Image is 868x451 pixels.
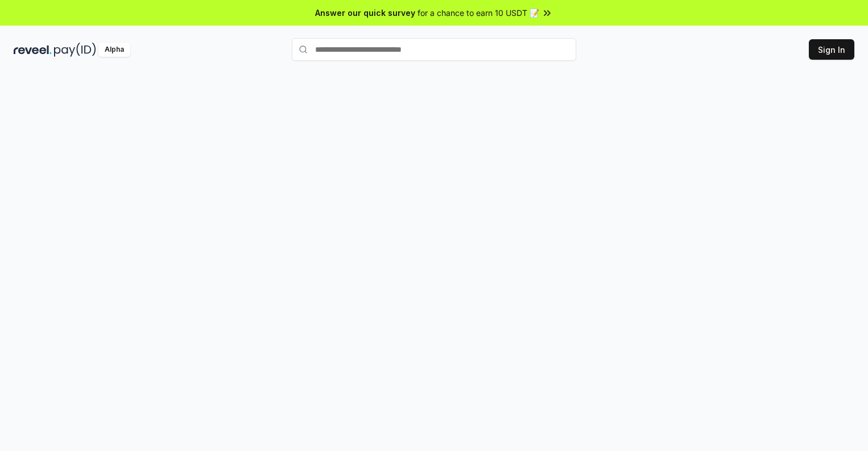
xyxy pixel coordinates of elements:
[14,43,52,57] img: reveel_dark
[809,39,854,60] button: Sign In
[54,43,96,57] img: pay_id
[418,7,539,19] span: for a chance to earn 10 USDT 📝
[98,43,130,57] div: Alpha
[315,7,415,19] span: Answer our quick survey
